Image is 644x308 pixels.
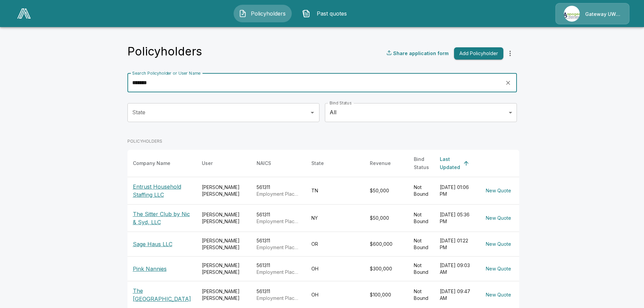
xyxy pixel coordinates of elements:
span: Past quotes [313,9,350,18]
p: Employment Placement Agencies [257,218,301,225]
div: [PERSON_NAME] [PERSON_NAME] [202,288,246,302]
button: New Quote [483,212,514,224]
td: $50,000 [364,204,408,232]
td: [DATE] 01:06 PM [434,177,478,204]
h4: Policyholders [127,44,202,58]
div: Last Updated [440,155,460,171]
div: 561311 [257,211,301,225]
button: more [503,47,517,60]
td: Not Bound [408,232,434,256]
img: Past quotes Icon [302,9,310,18]
div: 561311 [257,184,301,197]
div: [PERSON_NAME] [PERSON_NAME] [202,211,246,225]
a: Add Policyholder [451,47,503,60]
p: The Sitter Club by Nic & Syd, LLC [133,210,191,226]
button: New Quote [483,185,514,197]
th: Bind Status [408,150,434,177]
td: NY [306,204,364,232]
div: 561311 [257,262,301,276]
td: Not Bound [408,204,434,232]
div: Revenue [370,159,391,167]
img: Policyholders Icon [239,9,247,18]
label: Search Policyholder or User Name [132,70,200,76]
p: Sage Haus LLC [133,240,191,248]
div: NAICS [257,159,271,167]
button: Past quotes IconPast quotes [297,5,355,22]
td: OH [306,256,364,281]
td: [DATE] 01:22 PM [434,232,478,256]
p: Employment Placement Agencies [257,269,301,276]
div: State [311,159,324,167]
img: AA Logo [17,8,31,19]
p: Share application form [393,50,449,57]
div: User [202,159,213,167]
td: Not Bound [408,177,434,204]
div: All [325,103,517,122]
p: Employment Placement Agencies [257,191,301,197]
button: Add Policyholder [454,47,503,60]
span: Policyholders [249,9,287,18]
button: New Quote [483,289,514,301]
td: OR [306,232,364,256]
button: Policyholders IconPolicyholders [234,5,292,22]
div: [PERSON_NAME] [PERSON_NAME] [202,237,246,251]
div: Company Name [133,159,170,167]
label: Bind Status [330,100,352,106]
td: $600,000 [364,232,408,256]
button: New Quote [483,238,514,251]
div: [PERSON_NAME] [PERSON_NAME] [202,262,246,276]
p: Entrust Household Staffing LLC [133,183,191,199]
button: clear search [503,78,513,88]
p: POLICYHOLDERS [127,138,519,144]
button: Open [308,108,317,117]
p: Employment Placement Agencies [257,295,301,302]
p: Employment Placement Agencies [257,244,301,251]
td: [DATE] 09:03 AM [434,256,478,281]
button: New Quote [483,263,514,275]
td: $50,000 [364,177,408,204]
p: Pink Nannies [133,265,191,273]
td: [DATE] 05:36 PM [434,204,478,232]
div: [PERSON_NAME] [PERSON_NAME] [202,184,246,197]
div: 561311 [257,288,301,302]
div: 561311 [257,237,301,251]
td: TN [306,177,364,204]
td: Not Bound [408,256,434,281]
td: $300,000 [364,256,408,281]
p: The [GEOGRAPHIC_DATA] [133,287,191,303]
